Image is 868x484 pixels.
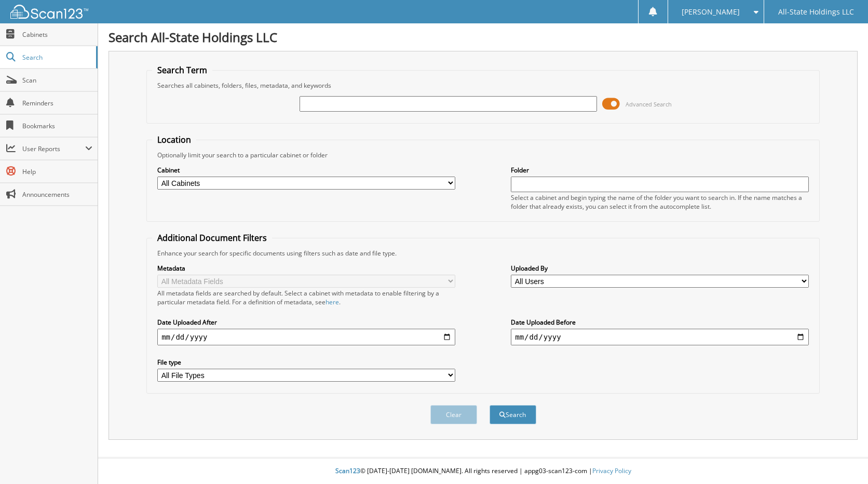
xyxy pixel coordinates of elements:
[152,151,814,159] div: Optionally limit your search to a particular cabinet or folder
[22,53,91,62] span: Search
[682,9,740,15] span: [PERSON_NAME]
[152,232,272,244] legend: Additional Document Filters
[592,466,631,475] a: Privacy Policy
[157,166,455,174] label: Cabinet
[157,329,455,345] input: start
[157,318,455,327] label: Date Uploaded After
[152,134,196,145] legend: Location
[22,167,92,176] span: Help
[511,166,809,174] label: Folder
[511,329,809,345] input: end
[816,434,868,484] iframe: Chat Widget
[98,459,868,484] div: © [DATE]-[DATE] [DOMAIN_NAME]. All rights reserved | appg03-scan123-com |
[152,249,814,258] div: Enhance your search for specific documents using filters such as date and file type.
[511,193,809,211] div: Select a cabinet and begin typing the name of the folder you want to search in. If the name match...
[152,64,212,76] legend: Search Term
[511,264,809,273] label: Uploaded By
[22,76,92,85] span: Scan
[157,358,455,367] label: File type
[511,318,809,327] label: Date Uploaded Before
[325,298,339,306] a: here
[152,81,814,90] div: Searches all cabinets, folders, files, metadata, and keywords
[430,405,477,424] button: Clear
[22,190,92,199] span: Announcements
[108,29,858,46] h1: Search All-State Holdings LLC
[22,30,92,39] span: Cabinets
[778,9,854,15] span: All-State Holdings LLC
[157,264,455,273] label: Metadata
[22,122,92,130] span: Bookmarks
[157,289,455,306] div: All metadata fields are searched by default. Select a cabinet with metadata to enable filtering b...
[22,144,85,153] span: User Reports
[335,466,360,475] span: Scan123
[10,5,88,19] img: scan123-logo-white.svg
[22,99,92,107] span: Reminders
[490,405,536,424] button: Search
[626,100,672,108] span: Advanced Search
